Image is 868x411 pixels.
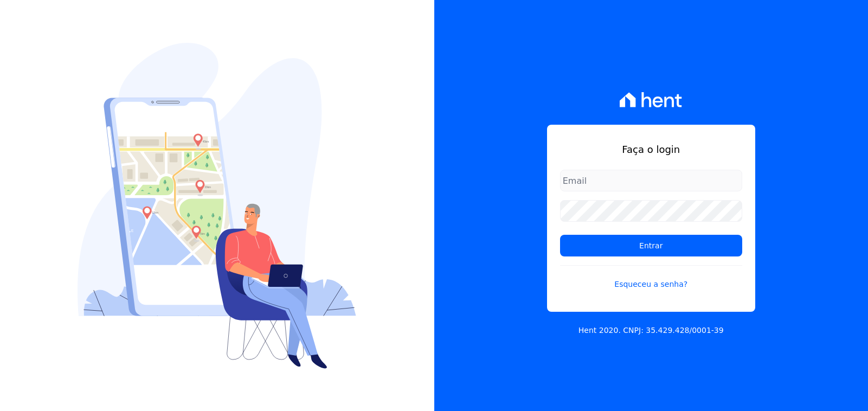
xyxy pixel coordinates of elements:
input: Email [560,170,742,191]
a: Esqueceu a senha? [560,265,742,290]
p: Hent 2020. CNPJ: 35.429.428/0001-39 [578,325,724,336]
input: Entrar [560,235,742,256]
img: Login [78,43,356,369]
h1: Faça o login [560,142,742,157]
